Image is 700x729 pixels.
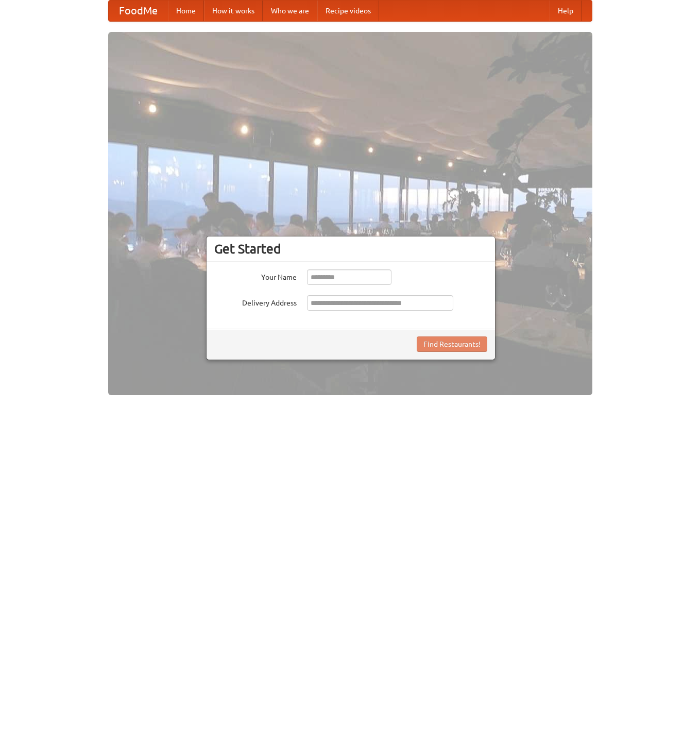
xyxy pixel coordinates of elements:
[214,241,487,257] h3: Get Started
[214,269,297,282] label: Your Name
[168,1,204,21] a: Home
[109,1,168,21] a: FoodMe
[214,295,297,308] label: Delivery Address
[417,336,487,352] button: Find Restaurants!
[317,1,379,21] a: Recipe videos
[263,1,317,21] a: Who we are
[204,1,263,21] a: How it works
[550,1,582,21] a: Help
